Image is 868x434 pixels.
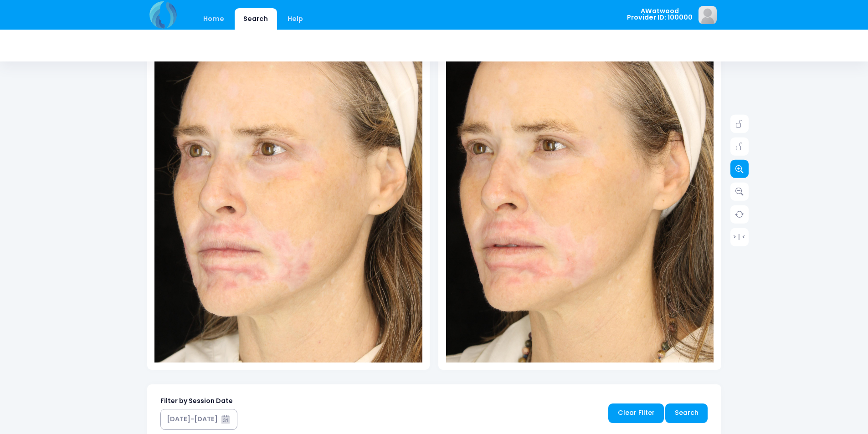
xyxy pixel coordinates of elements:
[608,403,664,423] a: Clear Filter
[235,8,277,30] a: Search
[160,396,233,406] label: Filter by Session Date
[699,6,717,24] img: image
[627,8,693,21] span: AWatwood Provider ID: 100000
[195,8,233,30] a: Home
[730,228,749,246] a: > | <
[167,414,218,424] div: [DATE]-[DATE]
[278,8,312,30] a: Help
[665,403,708,423] a: Search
